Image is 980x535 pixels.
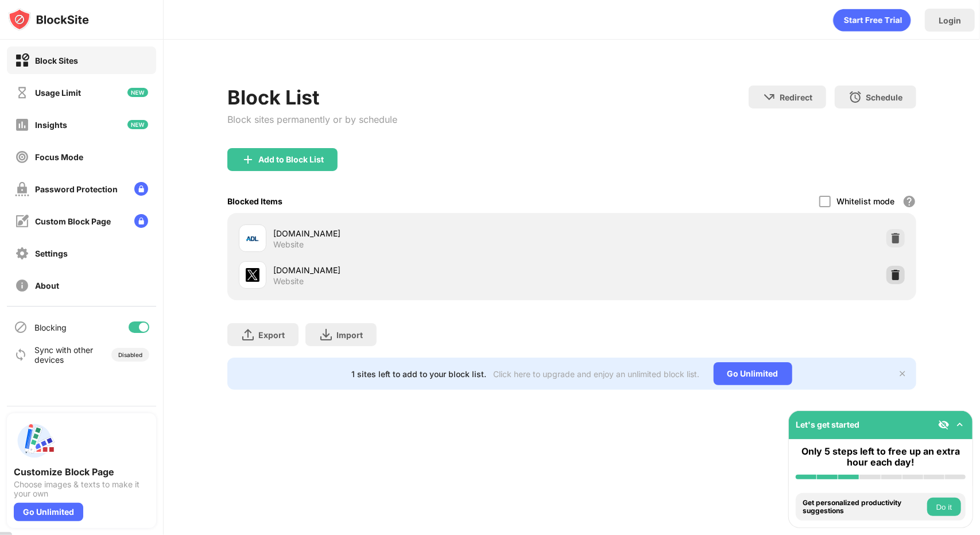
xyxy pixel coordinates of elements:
div: Add to Block List [258,155,324,164]
img: x-button.svg [898,369,907,378]
div: Sync with other devices [34,345,94,365]
div: Password Protection [35,184,118,194]
img: omni-setup-toggle.svg [954,419,966,431]
img: new-icon.svg [127,120,148,129]
img: customize-block-page-off.svg [15,214,29,228]
div: Redirect [780,92,812,102]
div: Click here to upgrade and enjoy an unlimited block list. [494,369,700,379]
div: Website [273,239,304,250]
img: time-usage-off.svg [15,86,29,100]
img: blocking-icon.svg [14,320,28,334]
img: sync-icon.svg [14,348,28,362]
div: Go Unlimited [14,503,83,521]
div: Focus Mode [35,152,83,162]
div: Get personalized productivity suggestions [803,499,924,515]
img: new-icon.svg [127,88,148,97]
div: About [35,281,59,290]
div: Login [939,15,961,25]
div: Insights [35,120,67,130]
div: Custom Block Page [35,216,111,226]
div: Only 5 steps left to free up an extra hour each day! [796,446,966,468]
img: lock-menu.svg [134,182,148,196]
img: password-protection-off.svg [15,182,29,196]
div: Website [273,276,304,286]
div: Import [336,330,363,340]
button: Do it [927,498,961,516]
div: Blocked Items [227,196,282,206]
img: lock-menu.svg [134,214,148,228]
div: Customize Block Page [14,466,149,478]
img: favicons [246,268,259,282]
img: eye-not-visible.svg [938,419,950,431]
div: [DOMAIN_NAME] [273,227,572,239]
div: Settings [35,249,68,258]
img: insights-off.svg [15,118,29,132]
div: Export [258,330,285,340]
img: logo-blocksite.svg [8,8,89,31]
div: Schedule [866,92,902,102]
div: Choose images & texts to make it your own [14,480,149,498]
img: settings-off.svg [15,246,29,261]
div: animation [833,9,911,32]
img: about-off.svg [15,278,29,293]
div: Block Sites [35,56,78,65]
div: Go Unlimited [714,362,792,385]
div: Usage Limit [35,88,81,98]
div: 1 sites left to add to your block list. [352,369,487,379]
div: Block List [227,86,397,109]
img: favicons [246,231,259,245]
img: focus-off.svg [15,150,29,164]
img: block-on.svg [15,53,29,68]
div: Disabled [118,351,142,358]
div: Block sites permanently or by schedule [227,114,397,125]
img: push-custom-page.svg [14,420,55,462]
div: Blocking [34,323,67,332]
div: Whitelist mode [836,196,894,206]
div: [DOMAIN_NAME] [273,264,572,276]
div: Let's get started [796,420,859,429]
